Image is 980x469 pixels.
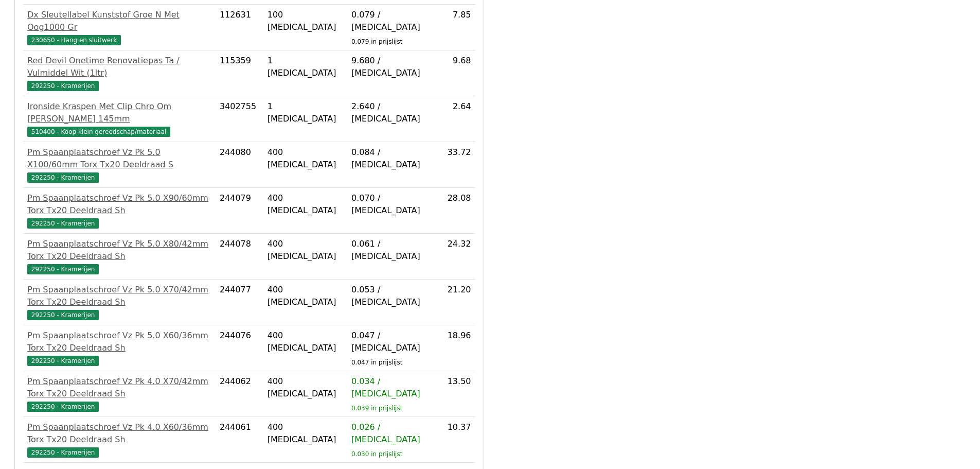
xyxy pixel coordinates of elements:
[27,100,211,137] a: Ironside Kraspen Met Clip Chro Om [PERSON_NAME] 145mm510400 - Koop klein gereedschap/materiaal
[27,329,211,354] div: Pm Spaanplaatschroef Vz Pk 5.0 X60/36mm Torx Tx20 Deeldraad Sh
[27,172,99,183] span: 292250 - Kramerijen
[434,142,475,188] td: 33.72
[351,146,430,171] div: 0.084 / [MEDICAL_DATA]
[216,371,263,417] td: 244062
[351,238,430,263] div: 0.061 / [MEDICAL_DATA]
[351,284,430,308] div: 0.053 / [MEDICAL_DATA]
[27,127,170,137] span: 510400 - Koop klein gereedschap/materiaal
[268,192,343,217] div: 400 [MEDICAL_DATA]
[216,142,263,188] td: 244080
[434,280,475,325] td: 21.20
[27,421,211,446] div: Pm Spaanplaatschroef Vz Pk 4.0 X60/36mm Torx Tx20 Deeldraad Sh
[216,417,263,463] td: 244061
[27,356,99,366] span: 292250 - Kramerijen
[27,375,211,412] a: Pm Spaanplaatschroef Vz Pk 4.0 X70/42mm Torx Tx20 Deeldraad Sh292250 - Kramerijen
[27,81,99,91] span: 292250 - Kramerijen
[27,421,211,458] a: Pm Spaanplaatschroef Vz Pk 4.0 X60/36mm Torx Tx20 Deeldraad Sh292250 - Kramerijen
[351,375,430,400] div: 0.034 / [MEDICAL_DATA]
[434,96,475,142] td: 2.64
[434,234,475,280] td: 24.32
[27,55,211,92] a: Red Devil Onetime Renovatiepas Ta / Vulmiddel Wit (1ltr)292250 - Kramerijen
[434,417,475,463] td: 10.37
[27,100,211,125] div: Ironside Kraspen Met Clip Chro Om [PERSON_NAME] 145mm
[268,55,343,79] div: 1 [MEDICAL_DATA]
[27,9,211,33] div: Dx Sleutellabel Kunststof Groe N Met Oog1000 Gr
[27,55,211,79] div: Red Devil Onetime Renovatiepas Ta / Vulmiddel Wit (1ltr)
[351,38,402,45] sub: 0.079 in prijslijst
[216,96,263,142] td: 3402755
[27,264,99,274] span: 292250 - Kramerijen
[268,284,343,308] div: 400 [MEDICAL_DATA]
[216,325,263,371] td: 244076
[268,329,343,354] div: 400 [MEDICAL_DATA]
[27,238,211,263] div: Pm Spaanplaatschroef Vz Pk 5.0 X80/42mm Torx Tx20 Deeldraad Sh
[351,421,430,446] div: 0.026 / [MEDICAL_DATA]
[27,447,99,458] span: 292250 - Kramerijen
[27,35,121,45] span: 230650 - Hang en sluitwerk
[351,405,402,412] sub: 0.039 in prijslijst
[216,5,263,50] td: 112631
[27,402,99,412] span: 292250 - Kramerijen
[27,375,211,400] div: Pm Spaanplaatschroef Vz Pk 4.0 X70/42mm Torx Tx20 Deeldraad Sh
[216,50,263,96] td: 115359
[268,9,343,33] div: 100 [MEDICAL_DATA]
[27,192,211,229] a: Pm Spaanplaatschroef Vz Pk 5.0 X90/60mm Torx Tx20 Deeldraad Sh292250 - Kramerijen
[27,146,211,183] a: Pm Spaanplaatschroef Vz Pk 5.0 X100/60mm Torx Tx20 Deeldraad S292250 - Kramerijen
[27,329,211,367] a: Pm Spaanplaatschroef Vz Pk 5.0 X60/36mm Torx Tx20 Deeldraad Sh292250 - Kramerijen
[351,100,430,125] div: 2.640 / [MEDICAL_DATA]
[434,325,475,371] td: 18.96
[351,55,430,79] div: 9.680 / [MEDICAL_DATA]
[434,188,475,234] td: 28.08
[351,450,402,458] sub: 0.030 in prijslijst
[434,5,475,50] td: 7.85
[351,192,430,217] div: 0.070 / [MEDICAL_DATA]
[268,146,343,171] div: 400 [MEDICAL_DATA]
[434,371,475,417] td: 13.50
[351,329,430,354] div: 0.047 / [MEDICAL_DATA]
[434,50,475,96] td: 9.68
[27,146,211,171] div: Pm Spaanplaatschroef Vz Pk 5.0 X100/60mm Torx Tx20 Deeldraad S
[216,188,263,234] td: 244079
[216,234,263,280] td: 244078
[27,238,211,275] a: Pm Spaanplaatschroef Vz Pk 5.0 X80/42mm Torx Tx20 Deeldraad Sh292250 - Kramerijen
[268,238,343,263] div: 400 [MEDICAL_DATA]
[351,9,430,33] div: 0.079 / [MEDICAL_DATA]
[27,218,99,229] span: 292250 - Kramerijen
[216,280,263,325] td: 244077
[27,9,211,46] a: Dx Sleutellabel Kunststof Groe N Met Oog1000 Gr230650 - Hang en sluitwerk
[27,192,211,217] div: Pm Spaanplaatschroef Vz Pk 5.0 X90/60mm Torx Tx20 Deeldraad Sh
[27,284,211,308] div: Pm Spaanplaatschroef Vz Pk 5.0 X70/42mm Torx Tx20 Deeldraad Sh
[268,100,343,125] div: 1 [MEDICAL_DATA]
[268,375,343,400] div: 400 [MEDICAL_DATA]
[268,421,343,446] div: 400 [MEDICAL_DATA]
[27,284,211,321] a: Pm Spaanplaatschroef Vz Pk 5.0 X70/42mm Torx Tx20 Deeldraad Sh292250 - Kramerijen
[27,310,99,320] span: 292250 - Kramerijen
[351,359,402,366] sub: 0.047 in prijslijst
